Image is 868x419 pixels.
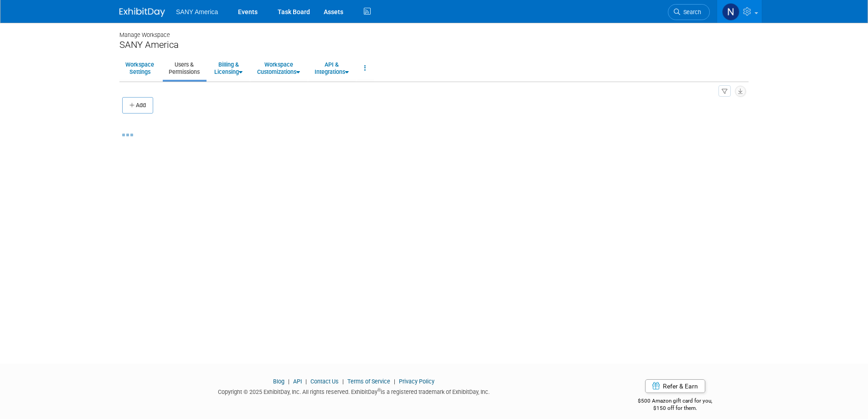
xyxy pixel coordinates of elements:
span: Search [680,9,701,16]
div: SANY America [119,39,749,51]
span: | [303,378,309,385]
span: | [392,378,398,385]
a: API [293,378,302,385]
div: Manage Workspace [119,23,749,39]
div: $500 Amazon gift card for you, [602,391,749,412]
div: Copyright © 2025 ExhibitDay, Inc. All rights reserved. ExhibitDay is a registered trademark of Ex... [119,386,588,396]
a: Contact Us [310,378,339,385]
a: Privacy Policy [399,378,434,385]
sup: ® [377,388,381,393]
a: WorkspaceSettings [119,57,160,79]
a: Blog [273,378,284,385]
a: WorkspaceCustomizations [251,57,306,79]
span: SANY America [176,8,218,16]
span: | [340,378,346,385]
a: Billing &Licensing [208,57,248,79]
span: | [286,378,292,385]
a: Search [668,4,710,20]
img: ExhibitDay [119,8,165,17]
a: Refer & Earn [645,379,705,393]
img: NICHOLE GRECO [722,3,739,21]
a: Users &Permissions [163,57,206,79]
img: loading... [122,134,133,136]
a: API &Integrations [309,57,355,79]
a: Terms of Service [347,378,390,385]
div: $150 off for them. [602,404,749,412]
button: Add [122,97,153,114]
